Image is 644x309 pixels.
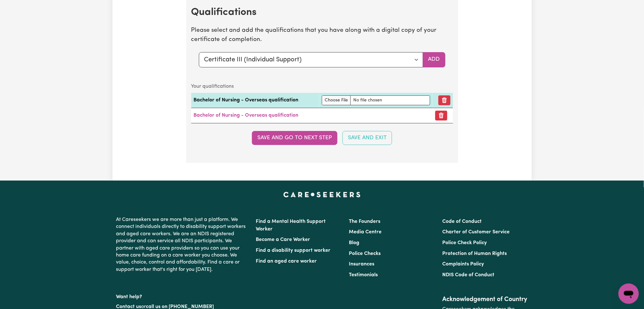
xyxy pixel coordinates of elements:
[442,272,494,278] a: NDIS Code of Conduct
[349,219,381,224] a: The Founders
[256,259,317,264] a: Find an aged care worker
[435,111,447,120] button: Remove certificate
[442,219,482,224] a: Code of Conduct
[438,95,451,105] button: Remove qualification
[619,284,639,304] iframe: Button to launch messaging window
[442,251,507,256] a: Protection of Human Rights
[442,262,484,267] a: Complaints Policy
[256,237,310,242] a: Become a Care Worker
[349,240,360,245] a: Blog
[349,251,381,256] a: Police Checks
[191,26,453,45] p: Please select and add the qualifications that you have along with a digital copy of your certific...
[342,131,392,145] button: Save and Exit
[283,192,361,197] a: Careseekers home page
[349,230,382,235] a: Media Centre
[194,113,299,118] a: Bachelor of Nursing - Overseas qualification
[349,272,378,278] a: Testimonials
[442,230,510,235] a: Charter of Customer Service
[191,80,453,93] caption: Your qualifications
[442,296,528,303] h2: Acknowledgement of Country
[191,93,320,108] td: Bachelor of Nursing - Overseas qualification
[191,6,453,18] h2: Qualifications
[349,262,375,267] a: Insurances
[423,52,445,67] button: Add selected qualification
[116,291,248,300] p: Want help?
[442,240,487,245] a: Police Check Policy
[256,219,326,232] a: Find a Mental Health Support Worker
[116,214,248,276] p: At Careseekers we are more than just a platform. We connect individuals directly to disability su...
[252,131,337,145] button: Save and go to next step
[256,248,331,253] a: Find a disability support worker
